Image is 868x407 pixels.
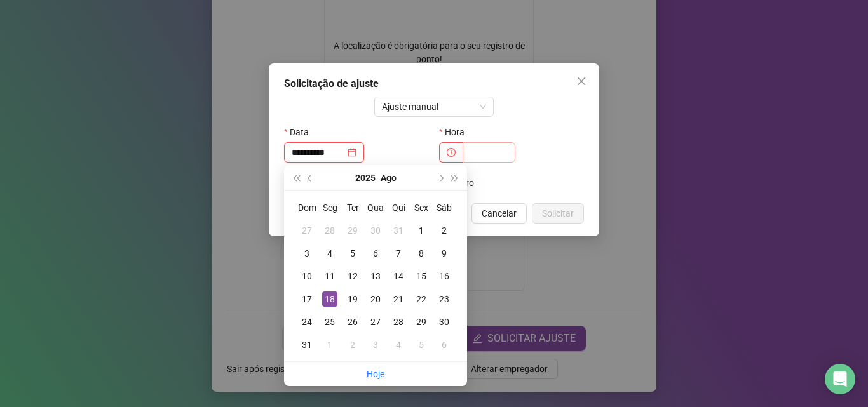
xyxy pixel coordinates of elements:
[433,333,456,356] td: 2025-09-06
[318,242,341,265] td: 2025-08-04
[295,219,318,242] td: 2025-07-27
[345,246,360,261] div: 5
[364,265,387,288] td: 2025-08-13
[391,291,406,307] div: 21
[437,246,452,261] div: 9
[368,314,383,330] div: 27
[532,203,584,224] button: Solicitar
[322,337,337,352] div: 1
[318,288,341,310] td: 2025-08-18
[391,223,406,238] div: 31
[345,223,360,238] div: 29
[299,291,315,307] div: 17
[437,269,452,284] div: 16
[341,333,364,356] td: 2025-09-02
[345,291,360,307] div: 19
[410,242,433,265] td: 2025-08-08
[341,310,364,333] td: 2025-08-26
[322,269,337,284] div: 11
[437,291,452,307] div: 23
[368,269,383,284] div: 13
[295,196,318,219] th: Dom
[368,246,383,261] div: 6
[299,246,315,261] div: 3
[471,203,527,224] button: Cancelar
[382,97,487,116] span: Ajuste manual
[289,165,303,190] button: super-prev-year
[387,265,410,288] td: 2025-08-14
[387,333,410,356] td: 2025-09-04
[295,288,318,310] td: 2025-08-17
[391,314,406,330] div: 28
[414,246,429,261] div: 8
[391,246,406,261] div: 7
[439,122,473,142] label: Hora
[391,269,406,284] div: 14
[381,165,397,190] button: month panel
[322,246,337,261] div: 4
[367,369,384,379] a: Hoje
[414,291,429,307] div: 22
[387,242,410,265] td: 2025-08-07
[341,265,364,288] td: 2025-08-12
[433,165,447,190] button: next-year
[322,223,337,238] div: 28
[391,337,406,352] div: 4
[448,165,462,190] button: super-next-year
[318,196,341,219] th: Seg
[299,337,315,352] div: 31
[364,196,387,219] th: Qua
[410,333,433,356] td: 2025-09-05
[576,76,587,86] span: close
[414,337,429,352] div: 5
[345,337,360,352] div: 2
[437,314,452,330] div: 30
[433,196,456,219] th: Sáb
[433,265,456,288] td: 2025-08-16
[368,223,383,238] div: 30
[410,265,433,288] td: 2025-08-15
[410,288,433,310] td: 2025-08-22
[299,269,315,284] div: 10
[364,242,387,265] td: 2025-08-06
[341,242,364,265] td: 2025-08-05
[410,219,433,242] td: 2025-08-01
[437,337,452,352] div: 6
[341,288,364,310] td: 2025-08-19
[284,76,584,91] div: Solicitação de ajuste
[284,122,317,142] label: Data
[368,337,383,352] div: 3
[299,223,315,238] div: 27
[433,242,456,265] td: 2025-08-09
[433,288,456,310] td: 2025-08-23
[437,223,452,238] div: 2
[387,288,410,310] td: 2025-08-21
[299,314,315,330] div: 24
[368,291,383,307] div: 20
[387,196,410,219] th: Qui
[433,219,456,242] td: 2025-08-02
[414,314,429,330] div: 29
[318,310,341,333] td: 2025-08-25
[410,310,433,333] td: 2025-08-29
[322,291,337,307] div: 18
[571,71,592,91] button: Close
[410,196,433,219] th: Sex
[341,196,364,219] th: Ter
[295,333,318,356] td: 2025-08-31
[355,165,376,190] button: year panel
[345,314,360,330] div: 26
[303,165,317,190] button: prev-year
[364,333,387,356] td: 2025-09-03
[295,242,318,265] td: 2025-08-03
[318,265,341,288] td: 2025-08-11
[387,310,410,333] td: 2025-08-28
[447,148,456,157] span: clock-circle
[433,310,456,333] td: 2025-08-30
[345,269,360,284] div: 12
[364,288,387,310] td: 2025-08-20
[364,219,387,242] td: 2025-07-30
[295,310,318,333] td: 2025-08-24
[318,333,341,356] td: 2025-09-01
[414,223,429,238] div: 1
